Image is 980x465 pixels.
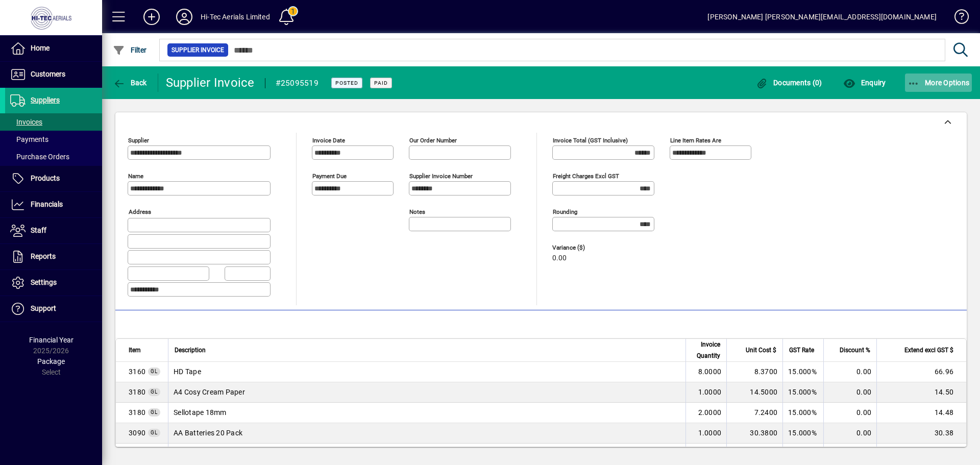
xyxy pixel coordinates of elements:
mat-label: Our order number [409,137,457,144]
span: GL [151,409,158,415]
button: Documents (0) [753,74,825,92]
mat-label: Supplier invoice number [409,173,473,180]
a: Home [5,36,102,61]
td: 30.3800 [726,423,782,444]
a: Invoices [5,113,102,131]
span: Home [31,44,50,52]
a: Financials [5,192,102,217]
span: Printing And Stationery [129,387,145,397]
button: More Options [905,74,972,92]
div: Supplier Invoice [166,75,255,91]
span: Packaging [129,366,145,377]
span: Purchase Orders [10,153,69,161]
a: Customers [5,62,102,87]
a: Knowledge Base [947,2,967,35]
span: Customers [31,70,65,78]
button: Profile [168,8,201,26]
app-page-header-button: Back [102,74,158,92]
td: 8.3700 [726,362,782,382]
button: Back [110,74,150,92]
td: 14.5000 [726,382,782,403]
button: Add [135,8,168,26]
a: Reports [5,244,102,270]
a: Purchase Orders [5,148,102,165]
div: #25095519 [276,75,318,91]
a: Settings [5,270,102,296]
span: Documents (0) [756,79,822,87]
td: 15.000% [782,423,823,444]
td: 2.0000 [685,403,726,423]
span: Filter [113,46,147,54]
td: 2.7700 [726,444,782,464]
mat-label: Notes [409,208,425,215]
span: Staff [31,226,46,234]
span: Variance ($) [552,244,614,251]
span: Enquiry [843,79,886,87]
mat-label: Freight charges excl GST [553,173,619,180]
mat-label: Rounding [553,208,577,215]
span: Reports [31,252,56,260]
td: A4 Cosy Cream Paper [168,382,685,403]
div: Hi-Tec Aerials Limited [201,9,270,25]
td: 27.70 [876,444,966,464]
span: Settings [31,278,57,286]
td: 1.0000 [685,382,726,403]
span: Posted [335,80,358,86]
td: 7.2400 [726,403,782,423]
mat-label: Supplier [128,137,149,144]
td: Resealable Plastic Bags 50x60mm Pack of 100 [168,444,685,464]
a: Staff [5,218,102,243]
td: 1.0000 [685,423,726,444]
button: Enquiry [841,74,888,92]
td: Sellotape 18mm [168,403,685,423]
td: 14.48 [876,403,966,423]
a: Payments [5,131,102,148]
span: More Options [908,79,970,87]
span: General Expenses [129,428,145,438]
div: [PERSON_NAME] [PERSON_NAME][EMAIL_ADDRESS][DOMAIN_NAME] [707,9,937,25]
td: 15.000% [782,403,823,423]
mat-label: Invoice Total (GST inclusive) [553,137,628,144]
span: Paid [374,80,388,86]
span: GL [151,430,158,435]
span: Item [129,345,141,356]
span: Printing And Stationery [129,407,145,418]
td: 0.00 [823,403,876,423]
span: Payments [10,135,48,143]
span: Financial Year [29,336,73,344]
button: Filter [110,41,150,59]
td: 10.0000 [685,444,726,464]
td: 8.0000 [685,362,726,382]
td: HD Tape [168,362,685,382]
span: Discount % [840,345,870,356]
td: 14.50 [876,382,966,403]
span: Invoice Quantity [692,339,720,361]
td: 0.00 [823,444,876,464]
span: Products [31,174,60,182]
mat-label: Name [128,173,143,180]
span: Supplier Invoice [171,45,224,55]
span: Back [113,79,147,87]
span: GL [151,389,158,395]
td: 66.96 [876,362,966,382]
span: Extend excl GST $ [904,345,953,356]
a: Products [5,166,102,191]
td: 15.000% [782,444,823,464]
td: 15.000% [782,382,823,403]
td: 0.00 [823,382,876,403]
span: Invoices [10,118,42,126]
td: 15.000% [782,362,823,382]
span: Unit Cost $ [746,345,776,356]
span: GL [151,369,158,374]
span: Description [175,345,206,356]
td: 30.38 [876,423,966,444]
span: GST Rate [789,345,814,356]
span: 0.00 [552,254,567,262]
td: AA Batteries 20 Pack [168,423,685,444]
td: 0.00 [823,362,876,382]
a: Support [5,296,102,322]
span: Financials [31,200,63,208]
mat-label: Invoice date [312,137,345,144]
mat-label: Payment due [312,173,347,180]
span: Support [31,304,56,312]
